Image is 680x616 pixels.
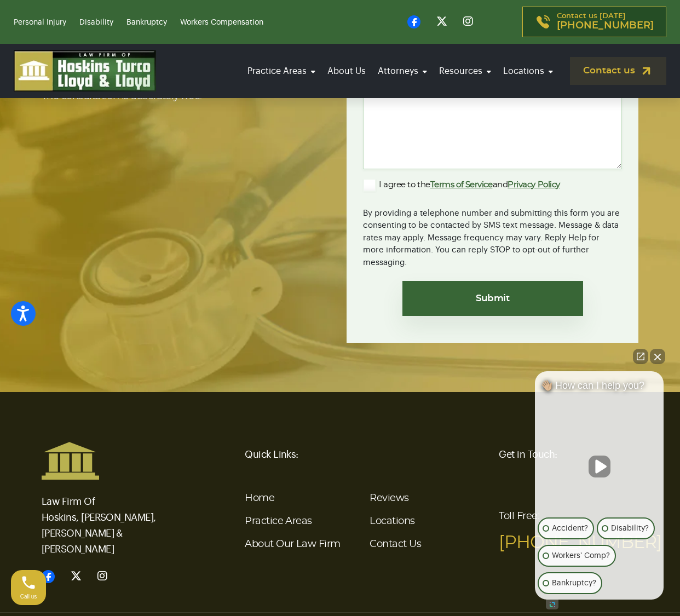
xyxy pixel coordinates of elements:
a: Workers Compensation [180,19,263,26]
button: Close Intaker Chat Widget [650,349,665,364]
a: Open direct chat [633,349,648,364]
img: logo [14,50,156,91]
a: Open intaker chat [546,600,558,609]
p: Disability? [611,522,649,535]
p: Law Firm Of Hoskins, [PERSON_NAME], [PERSON_NAME] & [PERSON_NAME] [42,480,181,557]
span: [PHONE_NUMBER] [557,20,654,31]
p: Toll Free: [499,503,638,556]
button: Unmute video [589,456,610,477]
a: [PHONE_NUMBER] [499,534,661,551]
a: About Our Law Firm [245,539,340,549]
h6: Quick Links: [245,441,486,468]
a: Locations [370,516,414,526]
div: 👋🏼 How can I help you? [535,379,664,397]
input: Submit [402,281,583,316]
p: Contact us [DATE] [557,13,654,31]
a: Disability [79,19,113,26]
a: Practice Areas [244,56,319,87]
span: Call us [20,594,37,600]
a: Resources [436,56,494,87]
a: Contact us [570,57,666,85]
a: Attorneys [374,56,430,87]
h6: Get in Touch: [499,441,638,468]
img: Hoskins and Turco Logo [42,441,99,480]
a: Privacy Policy [508,181,560,189]
a: Contact us [DATE][PHONE_NUMBER] [522,7,666,37]
div: By providing a telephone number and submitting this form you are consenting to be contacted by SM... [363,200,622,269]
a: Terms of Service [430,181,493,189]
p: Accident? [552,522,588,535]
a: Personal Injury [14,19,66,26]
a: Reviews [370,493,408,503]
a: Practice Areas [245,516,312,526]
a: About Us [324,56,369,87]
a: Contact Us [370,539,421,549]
a: Locations [500,56,556,87]
a: Bankruptcy [126,19,167,26]
p: Workers' Comp? [552,549,610,562]
p: Bankruptcy? [552,577,596,590]
label: I agree to the and [363,179,560,192]
a: Home [245,493,274,503]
